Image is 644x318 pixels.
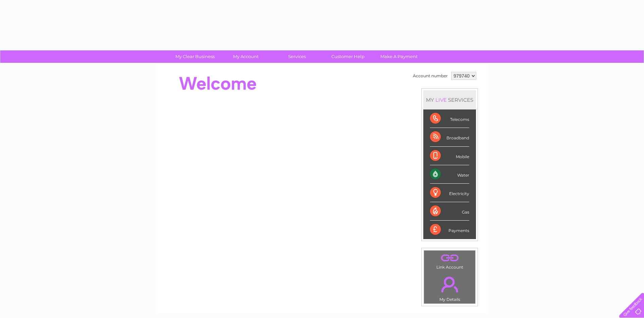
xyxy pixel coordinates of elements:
[320,50,376,63] a: Customer Help
[269,50,325,63] a: Services
[423,90,476,109] div: MY SERVICES
[430,202,469,221] div: Gas
[430,147,469,165] div: Mobile
[430,221,469,239] div: Payments
[430,128,469,146] div: Broadband
[218,50,274,63] a: My Account
[430,109,469,128] div: Telecoms
[434,97,448,103] div: LIVE
[426,273,474,296] a: .
[167,50,223,63] a: My Clear Business
[411,70,449,82] td: Account number
[424,271,476,304] td: My Details
[426,252,474,264] a: .
[371,50,427,63] a: Make A Payment
[430,184,469,202] div: Electricity
[424,250,476,271] td: Link Account
[430,165,469,184] div: Water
